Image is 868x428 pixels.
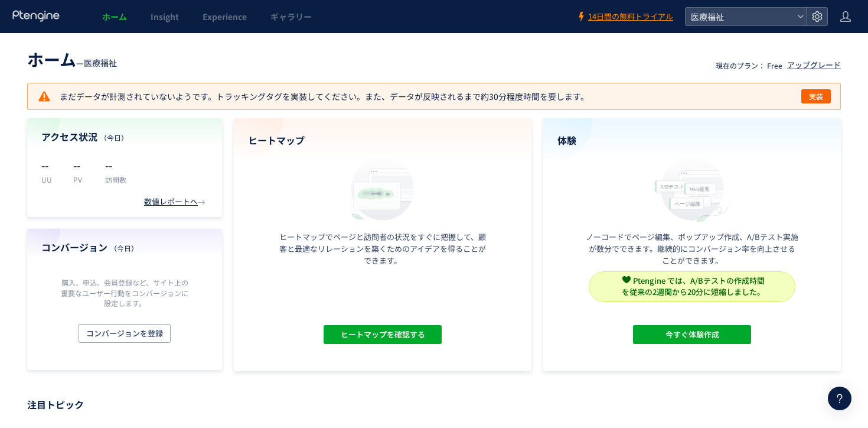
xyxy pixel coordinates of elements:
span: 実装 [809,89,823,103]
span: ギャラリー [270,11,312,22]
img: svg+xml,%3c [622,275,631,284]
span: ヒートマップを確認する [341,325,425,344]
span: 医療福祉 [84,57,117,69]
p: 訪問数 [105,174,126,184]
p: ノーコードでページ編集、ポップアップ作成、A/Bテスト実施が数分でできます。継続的にコンバージョン率を向上させることができます。 [586,231,798,267]
p: 購入、申込、会員登録など、サイト上の重要なユーザー行動をコンバージョンに設定します。 [58,277,191,307]
span: Insight [151,11,179,22]
div: アップグレード [787,60,841,71]
p: UU [41,174,59,184]
p: -- [105,155,126,174]
h4: ヒートマップ [248,134,517,147]
h4: コンバージョン [41,241,208,254]
p: PV [73,174,91,184]
button: コンバージョンを登録 [79,324,171,343]
p: まだデータが計測されていないようです。トラッキングタグを実装してください。また、データが反映されるまで約30分程度時間を要します。 [37,89,589,103]
span: 今すぐ体験作成 [665,325,719,344]
span: 14日間の無料トライアル [588,11,673,22]
span: コンバージョンを登録 [86,324,163,343]
div: — [27,47,117,71]
button: ヒートマップを確認する [324,325,442,344]
div: 数値レポートへ [144,196,208,207]
span: （今日） [100,132,128,142]
span: （今日） [110,243,138,253]
h4: アクセス状況 [41,130,208,144]
p: 注目トピック [27,395,841,414]
span: 医療福祉 [687,8,792,25]
button: 実装 [801,89,831,103]
img: home_experience_onbo_jp-C5-EgdA0.svg [649,154,735,223]
p: -- [41,155,59,174]
span: ホーム [102,11,127,22]
span: Ptengine では、A/Bテストの作成時間 を従来の2週間から20分に短縮しました。 [622,275,765,297]
button: 今すぐ体験作成 [633,325,751,344]
span: ホーム [27,47,76,71]
a: 14日間の無料トライアル [576,11,673,22]
h4: 体験 [557,134,827,147]
span: Experience [203,11,247,22]
p: ヒートマップでページと訪問者の状況をすぐに把握して、顧客と最適なリレーションを築くためのアイデアを得ることができます。 [276,231,489,267]
p: -- [73,155,91,174]
p: 現在のプラン： Free [716,60,782,70]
